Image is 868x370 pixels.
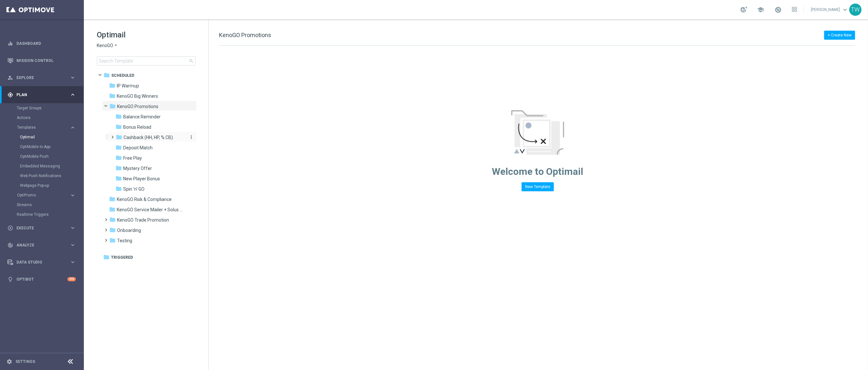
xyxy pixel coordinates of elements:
div: OptiMobile Push [20,152,83,161]
div: TW [849,4,862,16]
span: Data Studio [16,260,70,264]
a: Optimail [20,135,67,140]
i: keyboard_arrow_right [70,225,76,231]
span: Welcome to Optimail [492,166,584,177]
span: Plan [16,93,70,97]
i: folder [115,185,122,192]
a: Web Push Notifications [20,173,67,178]
i: folder [116,134,122,140]
div: OptiPromo [17,193,70,197]
span: keyboard_arrow_down [842,6,849,13]
div: Realtime Triggers [17,210,83,219]
i: folder [103,254,110,260]
a: OptiMobile Push [20,154,67,159]
i: folder [115,124,122,130]
span: Templates [17,125,63,129]
span: Spin 'n' GO [123,186,145,192]
button: track_changes Analyze keyboard_arrow_right [7,243,76,248]
div: Plan [7,92,70,98]
button: gps_fixed Plan keyboard_arrow_right [7,92,76,97]
span: Explore [16,76,70,80]
a: Streams [17,202,67,207]
i: lightbulb [7,276,13,282]
i: folder [115,175,122,182]
i: keyboard_arrow_right [70,75,76,81]
i: keyboard_arrow_right [70,92,76,98]
i: play_circle_outline [7,225,13,231]
button: equalizer Dashboard [7,41,76,46]
i: folder [109,93,115,99]
span: Triggered [111,255,133,260]
button: Data Studio keyboard_arrow_right [7,260,76,265]
a: Dashboard [16,35,76,52]
a: Target Groups [17,105,67,111]
a: Embedded Messaging [20,164,67,169]
a: OptiMobile In-App [20,144,67,149]
span: school [757,6,764,13]
a: Optibot [16,271,67,288]
span: Analyze [16,243,70,247]
div: Embedded Messaging [20,161,83,171]
span: Free Play [123,155,142,161]
button: Mission Control [7,58,76,63]
a: Mission Control [16,52,76,69]
i: keyboard_arrow_right [70,259,76,265]
i: track_changes [7,242,13,248]
div: OptiMobile In-App [20,142,83,152]
button: Templates keyboard_arrow_right [17,125,76,130]
i: gps_fixed [7,92,13,98]
button: + Create New [824,31,855,40]
i: equalizer [7,41,13,46]
i: more_vert [189,135,194,140]
button: KenoGO arrow_drop_down [97,43,118,49]
a: [PERSON_NAME]keyboard_arrow_down [810,5,849,15]
div: Actions [17,113,83,123]
div: Webpage Pop-up [20,181,83,190]
span: Balance Reminder [123,114,161,120]
span: KenoGO Promotions [117,104,158,109]
i: folder [109,227,116,233]
button: OptiPromo keyboard_arrow_right [17,193,76,198]
div: person_search Explore keyboard_arrow_right [7,75,76,80]
span: IP Warmup [117,83,139,89]
a: Settings [15,360,35,364]
span: Bonus Reload [123,124,151,130]
button: play_circle_outline Execute keyboard_arrow_right [7,225,76,231]
div: Optibot [7,271,76,288]
i: folder [115,155,122,161]
div: Web Push Notifications [20,171,83,181]
div: OptiPromo [17,190,83,200]
i: keyboard_arrow_right [70,242,76,248]
span: KenoGO [97,43,113,49]
span: Scheduled [111,73,134,78]
a: Realtime Triggers [17,212,67,217]
a: Webpage Pop-up [20,183,67,188]
i: keyboard_arrow_right [70,192,76,198]
span: New Player Bonus [123,176,160,182]
div: Analyze [7,242,70,248]
div: lightbulb Optibot +10 [7,277,76,282]
div: Data Studio [7,259,70,265]
i: folder [109,82,115,89]
div: Mission Control [7,52,76,69]
span: Testing [117,238,132,244]
i: folder [109,216,116,223]
i: folder [109,103,116,109]
i: folder [115,165,122,171]
span: KenoGO Trade Promotion [117,217,169,223]
div: Execute [7,225,70,231]
i: arrow_drop_down [113,43,118,49]
div: Target Groups [17,103,83,113]
i: settings [6,359,12,365]
div: Streams [17,200,83,210]
i: folder [104,72,110,78]
span: KenoGO Promotions [219,32,271,38]
div: Templates [17,123,83,190]
h1: Optimail [97,30,195,40]
div: Templates [17,125,70,129]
